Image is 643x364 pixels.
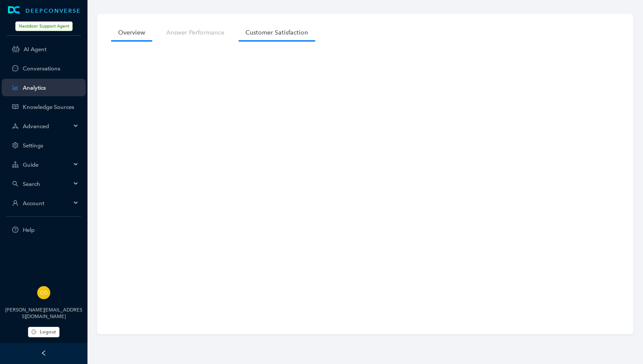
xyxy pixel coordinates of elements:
span: Nextdoor Support Agent [15,21,73,31]
span: question-circle [12,227,18,233]
a: Overview [111,24,152,41]
button: Logout [28,327,59,337]
a: Analytics [23,84,79,91]
span: Help [23,227,79,233]
span: Advanced [23,123,71,129]
iframe: iframe [111,41,619,332]
img: 9bd6fc8dc59eafe68b94aecc33e6c356 [37,286,50,299]
a: LogoDEEPCONVERSE [2,6,86,15]
span: search [12,181,18,187]
span: Account [23,200,71,206]
a: Customer Satisfaction [238,24,315,41]
span: deployment-unit [12,123,18,129]
a: Conversations [23,65,79,72]
a: Knowledge Sources [23,104,79,110]
span: Logout [40,328,56,336]
a: Settings [23,142,79,149]
span: user [12,200,18,206]
span: logout [31,329,36,334]
a: AI Agent [24,46,79,52]
a: Answer Performance [159,24,231,41]
span: Guide [23,161,71,168]
span: Search [23,181,71,187]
